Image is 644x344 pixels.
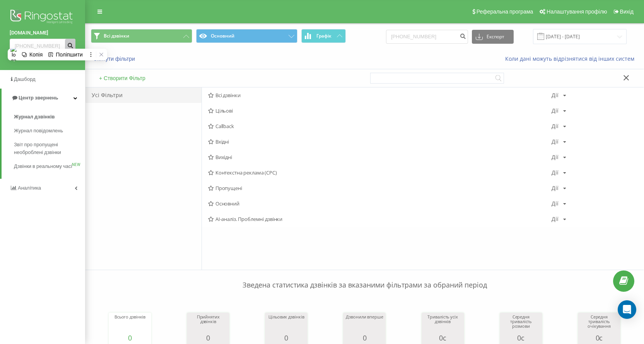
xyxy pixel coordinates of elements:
[547,9,607,15] span: Налаштування профілю
[111,315,149,334] div: Всього дзвінків
[424,334,462,342] div: 0с
[552,170,559,175] div: Дії
[208,92,552,98] span: Всі дзвінки
[91,29,192,43] button: Всі дзвінки
[477,9,533,15] span: Реферальна програма
[111,334,149,342] div: 0
[104,33,129,39] span: Всі дзвінки
[552,123,559,129] div: Дії
[620,9,634,15] span: Вихід
[208,216,552,222] span: AI-аналіз. Проблемні дзвінки
[2,89,85,107] a: Центр звернень
[208,170,552,175] span: Контекстна реклама (CPC)
[208,123,552,129] span: Callback
[552,216,559,222] div: Дії
[502,334,540,342] div: 0с
[472,30,514,44] button: Експорт
[208,108,552,113] span: Цільові
[580,334,618,342] div: 0с
[14,113,55,121] span: Журнал дзвінків
[14,159,85,173] a: Дзвінки в реальному часіNEW
[85,87,202,103] div: Усі Фільтри
[552,154,559,160] div: Дії
[19,95,58,101] span: Центр звернень
[502,315,540,334] div: Середня тривалість розмови
[91,55,139,62] button: Скинути фільтри
[10,29,75,37] a: [DOMAIN_NAME]
[97,75,148,82] button: + Створити Фільтр
[345,315,384,334] div: Дзвонили вперше
[14,163,72,170] span: Дзвінки в реальному часі
[552,201,559,206] div: Дії
[208,139,552,144] span: Вхідні
[345,334,384,342] div: 0
[14,124,85,138] a: Журнал повідомлень
[552,139,559,144] div: Дії
[10,39,75,53] input: Пошук за номером
[189,334,227,342] div: 0
[316,33,331,39] span: Графік
[10,8,75,27] img: Ringostat logo
[14,138,85,159] a: Звіт про пропущені необроблені дзвінки
[267,334,306,342] div: 0
[505,55,638,62] a: Коли дані можуть відрізнятися вiд інших систем
[552,185,559,191] div: Дії
[301,29,346,43] button: Графік
[14,141,81,156] span: Звіт про пропущені необроблені дзвінки
[91,265,638,290] p: Зведена статистика дзвінків за вказаними фільтрами за обраний період
[618,300,636,319] div: Open Intercom Messenger
[267,315,306,334] div: Цільових дзвінків
[621,74,632,82] button: Закрити
[14,127,63,135] span: Журнал повідомлень
[580,315,618,334] div: Середня тривалість очікування
[208,185,552,191] span: Пропущені
[208,154,552,160] span: Вихідні
[14,76,36,82] span: Дашборд
[18,185,41,191] span: Аналiтика
[14,110,85,124] a: Журнал дзвінків
[189,315,227,334] div: Прийнятих дзвінків
[386,30,468,44] input: Пошук за номером
[552,108,559,113] div: Дії
[196,29,297,43] button: Основний
[208,201,552,206] span: Основний
[424,315,462,334] div: Тривалість усіх дзвінків
[552,92,559,98] div: Дії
